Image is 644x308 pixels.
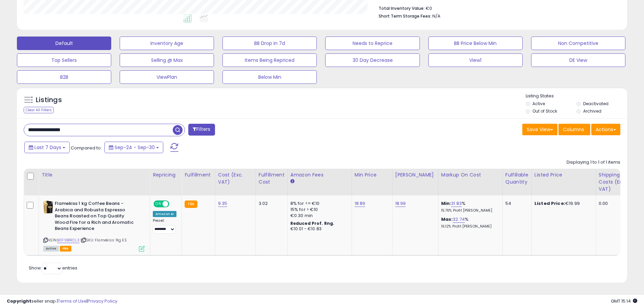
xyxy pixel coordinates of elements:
[7,298,117,305] div: seller snap | |
[290,226,347,232] div: €10.01 - €10.83
[567,159,620,166] div: Displaying 1 to 1 of 1 items
[17,53,111,67] button: Top Sellers
[290,207,347,213] div: 15% for > €10
[583,108,601,114] label: Archived
[379,5,425,11] b: Total Inventory Value:
[290,179,294,185] small: Amazon Fees.
[583,101,609,106] label: Deactivated
[153,218,176,234] div: Preset:
[153,211,176,217] div: Amazon AI
[441,216,453,222] b: Max:
[222,37,317,50] button: BB Drop in 7d
[185,171,212,179] div: Fulfillment
[441,200,497,213] div: %
[7,298,31,304] strong: Copyright
[153,171,179,179] div: Repricing
[428,37,523,50] button: BB Price Below Min
[290,171,349,179] div: Amazon Fees
[379,13,431,19] b: Short Term Storage Fees:
[222,53,317,67] button: Items Being Repriced
[599,171,634,193] div: Shipping Costs (Exc. VAT)
[57,237,79,243] a: B0F9B1RCL3
[531,37,625,50] button: Non Competitive
[71,145,102,151] span: Compared to:
[325,53,420,67] button: 30 Day Decrease
[29,265,77,271] span: Show: entries
[534,200,591,207] div: €19.99
[43,200,145,251] div: ASIN:
[325,37,420,50] button: Needs to Reprice
[591,124,620,135] button: Actions
[34,144,61,151] span: Last 7 Days
[531,53,625,67] button: DE View
[379,4,615,12] li: €0
[24,142,70,153] button: Last 7 Days
[505,171,529,186] div: Fulfillable Quantity
[599,200,631,207] div: 0.00
[290,220,335,226] b: Reduced Prof. Rng.
[441,171,500,179] div: Markup on Cost
[290,213,347,219] div: €0.30 min
[185,200,197,208] small: FBA
[58,298,87,304] a: Terms of Use
[55,200,137,234] b: Flamekiss 1 kg Coffee Beans - Arabica and Robusta Espresso Beans Roasted on Top Quality Wood Fire...
[222,70,317,84] button: Below Min
[522,124,557,135] button: Save View
[218,200,228,207] a: 9.35
[154,201,163,207] span: ON
[441,200,451,207] b: Min:
[395,171,435,179] div: [PERSON_NAME]
[36,95,62,105] h5: Listings
[17,37,111,50] button: Default
[43,246,59,252] span: All listings currently available for purchase on Amazon
[611,298,637,304] span: 2025-10-8 15:14 GMT
[188,124,215,136] button: Filters
[259,171,285,186] div: Fulfillment Cost
[558,124,590,135] button: Columns
[120,53,214,67] button: Selling @ Max
[526,93,627,99] p: Listing States:
[88,298,117,304] a: Privacy Policy
[17,70,111,84] button: B2B
[43,200,53,214] img: 41SihyRXkuL._SL40_.jpg
[534,171,593,179] div: Listed Price
[534,200,565,207] b: Listed Price:
[355,171,389,179] div: Min Price
[290,200,347,207] div: 8% for <= €10
[60,246,71,252] span: FBA
[42,171,147,179] div: Title
[120,70,214,84] button: ViewPlan
[259,200,282,207] div: 3.02
[532,108,557,114] label: Out of Stock
[432,13,440,19] span: N/A
[104,142,163,153] button: Sep-24 - Sep-30
[24,107,54,113] div: Clear All Filters
[168,201,179,207] span: OFF
[532,101,545,106] label: Active
[120,37,214,50] button: Inventory Age
[441,208,497,213] p: 15.76% Profit [PERSON_NAME]
[355,200,365,207] a: 18.89
[80,237,127,243] span: | SKU: Flamekiss 1Kg ES
[438,169,502,195] th: The percentage added to the cost of goods (COGS) that forms the calculator for Min & Max prices.
[115,144,155,151] span: Sep-24 - Sep-30
[218,171,253,186] div: Cost (Exc. VAT)
[428,53,523,67] button: View1
[563,126,584,133] span: Columns
[441,224,497,229] p: 16.12% Profit [PERSON_NAME]
[451,200,462,207] a: 31.83
[395,200,406,207] a: 18.99
[505,200,526,207] div: 54
[453,216,465,223] a: 32.74
[441,216,497,229] div: %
